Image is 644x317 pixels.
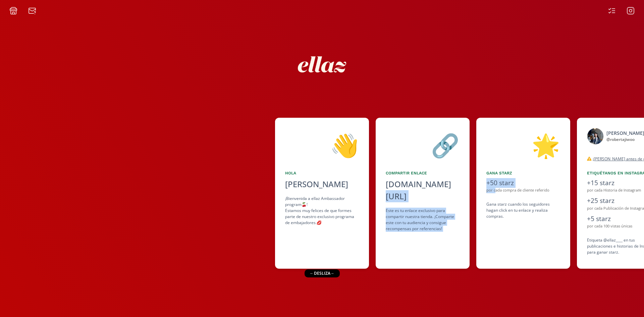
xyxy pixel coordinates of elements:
[285,170,359,176] div: Hola
[304,269,339,277] div: ← desliza →
[386,208,460,232] div: Este es tu enlace exclusivo para compartir nuestra tienda. ¡Comparte este con tu audiencia y cons...
[285,128,359,162] div: 👋
[486,201,560,219] div: Gana starz cuando los seguidores hagan click en tu enlace y realiza compras .
[292,34,352,95] img: nKmKAABZpYV7
[386,170,460,176] div: Compartir Enlace
[386,178,460,202] div: [DOMAIN_NAME][URL]
[486,188,560,193] div: por cada compra de cliente referido
[386,128,460,162] div: 🔗
[285,196,359,226] div: ¡Bienvenida a ellaz Ambassador program🍒! Estamos muy felices de que formes parte de nuestro exclu...
[587,128,604,145] img: 524810648_18520113457031687_8089223174440955574_n.jpg
[486,128,560,162] div: 🌟
[486,178,560,188] div: +50 starz
[285,178,359,190] div: [PERSON_NAME]
[486,170,560,176] div: Gana starz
